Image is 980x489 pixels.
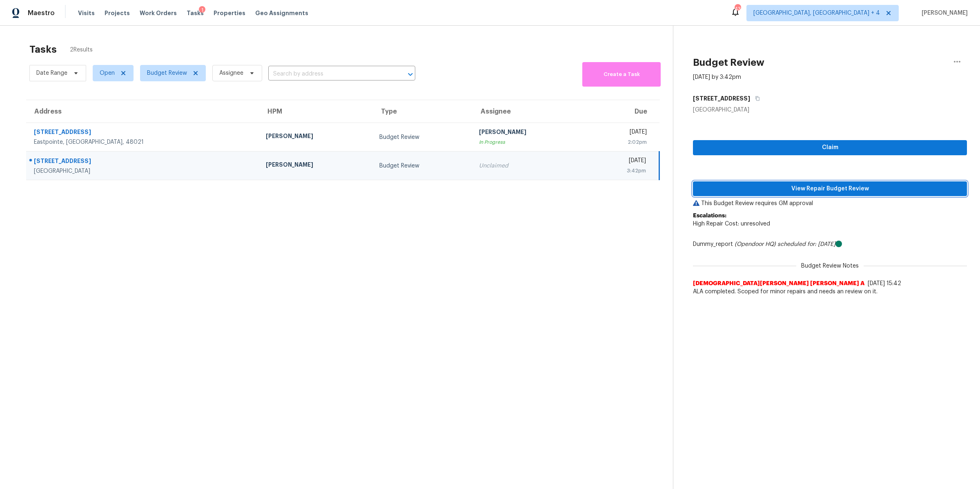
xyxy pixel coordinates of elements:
th: Type [373,100,472,123]
div: [DATE] [592,156,646,167]
span: Maestro [28,9,55,17]
button: Open [405,69,416,80]
p: This Budget Review requires GM approval [693,199,967,208]
div: [GEOGRAPHIC_DATA] [34,167,253,175]
span: Assignee [219,69,243,77]
span: [DATE] 15:42 [868,281,901,286]
span: Budget Review [147,69,187,77]
span: View Repair Budget Review [699,184,960,194]
button: Create a Task [582,62,661,87]
input: Search by address [268,68,392,80]
button: View Repair Budget Review [693,181,967,196]
h2: Budget Review [693,58,764,67]
i: scheduled for: [DATE] [777,241,835,247]
h2: Tasks [29,45,57,54]
div: [PERSON_NAME] [479,128,579,138]
span: [DEMOGRAPHIC_DATA][PERSON_NAME] [PERSON_NAME] A [693,279,864,288]
div: 1 [199,6,205,14]
div: [DATE] [592,128,646,138]
h5: [STREET_ADDRESS] [693,94,750,103]
span: Geo Assignments [255,9,308,17]
span: High Repair Cost: unresolved [693,221,770,227]
div: 43 [735,5,740,13]
span: Create a Task [586,70,657,79]
span: Work Orders [140,9,177,17]
th: Due [586,100,659,123]
span: Visits [78,9,95,17]
div: Budget Review [379,133,466,141]
i: (Opendoor HQ) [735,241,776,247]
div: 2:02pm [592,138,646,146]
div: [GEOGRAPHIC_DATA] [693,106,967,114]
span: Open [100,69,115,77]
div: Dummy_report [693,240,967,248]
div: Eastpointe, [GEOGRAPHIC_DATA], 48021 [34,138,253,146]
th: Address [26,100,259,123]
th: Assignee [472,100,586,123]
span: Claim [699,143,960,153]
div: [STREET_ADDRESS] [34,157,253,167]
th: HPM [259,100,373,123]
div: [PERSON_NAME] [266,161,366,171]
span: Properties [214,9,245,17]
button: Claim [693,140,967,155]
div: [PERSON_NAME] [266,132,366,142]
span: Projects [105,9,130,17]
span: Date Range [36,69,67,77]
span: Budget Review Notes [796,262,864,270]
div: 3:42pm [592,167,646,175]
span: [PERSON_NAME] [918,9,968,17]
span: Tasks [187,10,204,16]
div: Budget Review [379,162,466,170]
button: Copy Address [750,91,761,106]
span: 2 Results [70,46,93,54]
div: [STREET_ADDRESS] [34,128,253,138]
b: Escalations: [693,213,726,219]
div: In Progress [479,138,579,146]
div: [DATE] by 3:42pm [693,73,741,81]
span: ALA completed. Scoped for minor repairs and needs an review on it. [693,288,967,296]
span: [GEOGRAPHIC_DATA], [GEOGRAPHIC_DATA] + 4 [753,9,880,17]
div: Unclaimed [479,162,579,170]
